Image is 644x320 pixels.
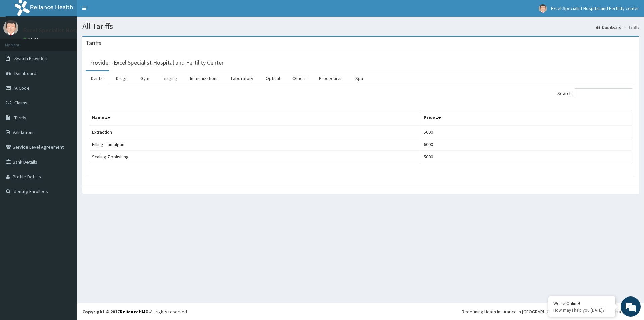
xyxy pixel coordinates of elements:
img: User Image [3,20,18,35]
span: Switch Providers [14,55,49,61]
a: Immunizations [184,71,224,85]
h3: Provider - Excel Specialist Hospital and Fertility Center [89,60,224,66]
a: Online [23,37,40,41]
th: Price [421,110,632,126]
a: Drugs [111,71,133,85]
h1: All Tariffs [82,22,639,31]
a: Imaging [156,71,183,85]
a: Laboratory [226,71,259,85]
span: Tariffs [14,115,26,121]
td: 6000 [421,138,632,151]
a: Spa [350,71,368,85]
img: User Image [539,4,547,13]
td: 5000 [421,126,632,138]
td: Extraction [89,126,421,138]
a: Dashboard [596,24,621,30]
td: 5000 [421,151,632,163]
span: Claims [14,100,28,106]
a: Others [287,71,312,85]
span: Excel Specialist Hospital and Fertility center [551,5,639,11]
a: Dental [86,71,109,85]
td: Scaling 7 polishing [89,151,421,163]
th: Name [89,110,421,126]
label: Search: [557,88,632,98]
div: We're Online! [553,300,610,306]
input: Search: [575,88,632,98]
strong: Copyright © 2017 . [82,309,150,315]
td: Filling – amalgam [89,138,421,151]
div: Redefining Heath Insurance in [GEOGRAPHIC_DATA] using Telemedicine and Data Science! [462,308,639,315]
a: Gym [135,71,155,85]
h3: Tariffs [86,40,101,46]
p: How may I help you today? [553,307,610,313]
span: Dashboard [14,70,36,76]
li: Tariffs [622,24,639,30]
p: Excel Specialist Hospital and Fertility center [23,27,141,33]
a: Optical [260,71,285,85]
a: RelianceHMO [120,309,149,315]
footer: All rights reserved. [77,303,644,320]
a: Procedures [314,71,348,85]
